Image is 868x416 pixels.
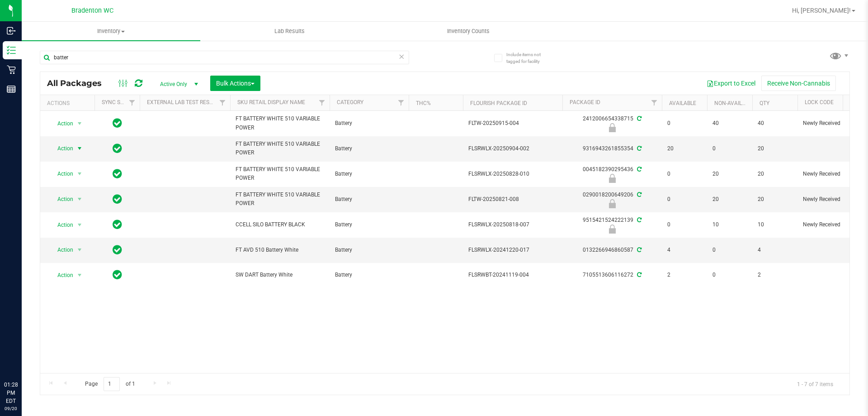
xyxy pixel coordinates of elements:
[712,195,747,204] span: 20
[74,244,85,256] span: select
[792,7,851,14] span: Hi, [PERSON_NAME]!
[561,246,663,254] div: 0132266946860587
[561,199,663,208] div: Newly Received
[468,195,557,204] span: FLTW-20250821-008
[803,119,860,128] span: Newly Received
[49,142,74,155] span: Action
[667,220,702,229] span: 0
[49,117,74,130] span: Action
[758,220,792,229] span: 10
[113,218,122,231] span: In Sync
[7,46,16,55] inline-svg: Inventory
[470,100,527,106] a: Flourish Package ID
[647,95,662,110] a: Filter
[236,246,324,254] span: FT AVD 510 Battery White
[561,191,663,208] div: 0290018200649206
[113,244,122,256] span: In Sync
[758,246,792,254] span: 4
[636,217,642,223] span: Sync from Compliance System
[262,27,317,35] span: Lab Results
[113,117,122,129] span: In Sync
[712,220,747,229] span: 10
[215,95,230,110] a: Filter
[71,7,113,14] span: Bradenton WC
[468,220,557,229] span: FLSRWLX-20250818-007
[669,100,696,106] a: Available
[236,140,324,157] span: FT BATTERY WHITE 510 VARIABLE POWER
[761,76,836,91] button: Receive Non-Cannabis
[758,170,792,178] span: 20
[398,51,405,62] span: Clear
[47,78,111,88] span: All Packages
[712,246,747,254] span: 0
[102,99,137,105] a: Sync Status
[701,76,761,91] button: Export to Excel
[667,271,702,279] span: 2
[416,100,431,106] a: THC%
[49,167,74,180] span: Action
[335,144,403,153] span: Battery
[236,115,324,132] span: FT BATTERY WHITE 510 VARIABLE POWER
[636,166,642,172] span: Sync from Compliance System
[636,272,642,278] span: Sync from Compliance System
[210,76,260,91] button: Bulk Actions
[561,225,663,234] div: Newly Received
[7,85,16,94] inline-svg: Reports
[803,220,860,229] span: Newly Received
[74,269,85,282] span: select
[74,219,85,231] span: select
[636,115,642,122] span: Sync from Compliance System
[712,144,747,153] span: 0
[712,271,747,279] span: 0
[113,193,122,206] span: In Sync
[335,246,403,254] span: Battery
[805,99,834,105] a: Lock Code
[335,220,403,229] span: Battery
[40,51,409,64] input: Search Package ID, Item Name, SKU, Lot or Part Number...
[468,246,557,254] span: FLSRWLX-20241220-017
[468,144,557,153] span: FLSRWLX-20250904-002
[74,193,85,206] span: select
[667,170,702,178] span: 0
[561,165,663,183] div: 0045182390295436
[790,377,840,391] span: 1 - 7 of 7 items
[758,195,792,204] span: 20
[49,193,74,206] span: Action
[236,271,324,279] span: SW DART Battery White
[335,195,403,204] span: Battery
[667,119,702,128] span: 0
[636,145,642,152] span: Sync from Compliance System
[9,344,36,371] iframe: Resource center
[22,27,200,35] span: Inventory
[667,246,702,254] span: 4
[667,195,702,204] span: 0
[667,144,702,153] span: 20
[236,220,324,229] span: CCELL SILO BATTERY BLACK
[47,100,91,106] div: Actions
[236,165,324,182] span: FT BATTERY WHITE 510 VARIABLE POWER
[125,95,140,110] a: Filter
[7,26,16,35] inline-svg: Inbound
[803,170,860,178] span: Newly Received
[74,117,85,130] span: select
[49,219,74,231] span: Action
[4,381,18,405] p: 01:28 PM EDT
[758,119,792,128] span: 40
[237,99,305,105] a: Sku Retail Display Name
[468,119,557,128] span: FLTW-20250915-004
[561,174,663,183] div: Newly Received
[636,247,642,253] span: Sync from Compliance System
[216,80,255,87] span: Bulk Actions
[468,170,557,178] span: FLSRWLX-20250828-010
[104,377,120,391] input: 1
[561,271,663,279] div: 7105513606116272
[561,123,663,132] div: Newly Received
[113,142,122,155] span: In Sync
[759,100,769,106] a: Qty
[113,167,122,180] span: In Sync
[636,191,642,198] span: Sync from Compliance System
[236,191,324,208] span: FT BATTERY WHITE 510 VARIABLE POWER
[74,167,85,180] span: select
[803,195,860,204] span: Newly Received
[379,22,557,41] a: Inventory Counts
